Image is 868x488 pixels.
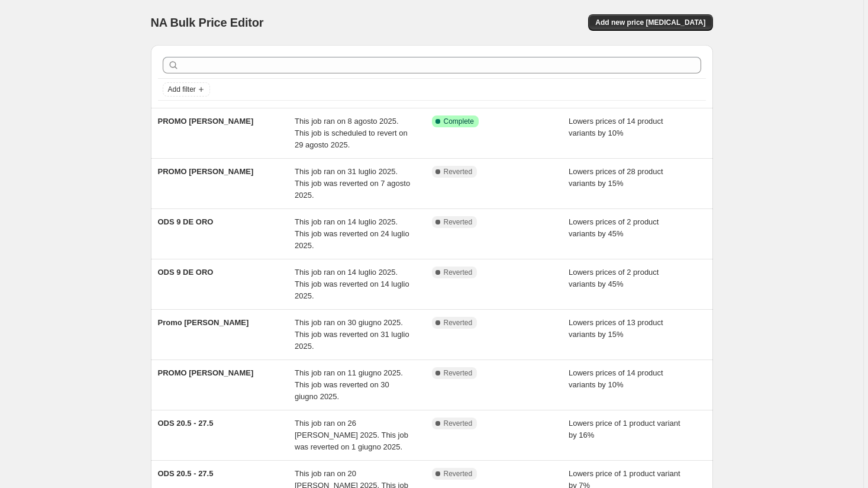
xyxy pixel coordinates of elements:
span: Reverted [444,217,473,227]
button: Add new price [MEDICAL_DATA] [588,14,712,31]
span: Add new price [MEDICAL_DATA] [595,18,705,27]
button: Add filter [163,82,210,97]
span: This job ran on 14 luglio 2025. This job was reverted on 24 luglio 2025. [295,217,409,250]
span: ODS 9 DE ORO [158,217,214,226]
span: This job ran on 30 giugno 2025. This job was reverted on 31 luglio 2025. [295,318,409,351]
span: PROMO [PERSON_NAME] [158,117,254,126]
span: Reverted [444,268,473,277]
span: Lowers prices of 13 product variants by 15% [569,318,663,339]
span: This job ran on 11 giugno 2025. This job was reverted on 30 giugno 2025. [295,368,403,401]
span: Reverted [444,368,473,378]
span: Promo [PERSON_NAME] [158,318,249,327]
span: Reverted [444,167,473,176]
span: This job ran on 31 luglio 2025. This job was reverted on 7 agosto 2025. [295,167,410,200]
span: Lowers prices of 2 product variants by 45% [569,217,659,238]
span: ODS 20.5 - 27.5 [158,469,214,478]
span: This job ran on 14 luglio 2025. This job was reverted on 14 luglio 2025. [295,268,409,300]
span: PROMO [PERSON_NAME] [158,167,254,176]
span: Lowers price of 1 product variant by 16% [569,419,680,439]
span: This job ran on 26 [PERSON_NAME] 2025. This job was reverted on 1 giugno 2025. [295,419,408,451]
span: Reverted [444,419,473,428]
span: PROMO [PERSON_NAME] [158,368,254,377]
span: Lowers prices of 14 product variants by 10% [569,117,663,137]
span: This job ran on 8 agosto 2025. This job is scheduled to revert on 29 agosto 2025. [295,117,408,149]
span: Complete [444,117,474,126]
span: Lowers prices of 2 product variants by 45% [569,268,659,288]
span: ODS 9 DE ORO [158,268,214,277]
span: ODS 20.5 - 27.5 [158,419,214,428]
span: NA Bulk Price Editor [151,16,264,29]
span: Reverted [444,469,473,479]
span: Add filter [168,85,196,94]
span: Lowers prices of 28 product variants by 15% [569,167,663,188]
span: Reverted [444,318,473,328]
span: Lowers prices of 14 product variants by 10% [569,368,663,389]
